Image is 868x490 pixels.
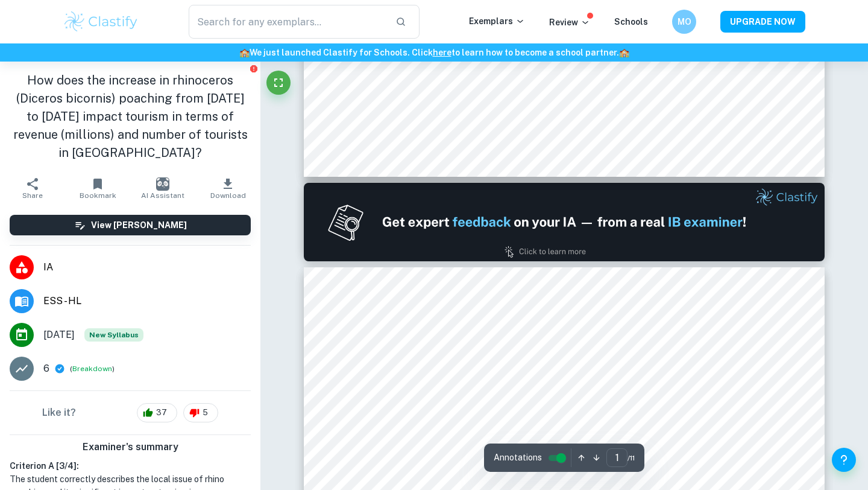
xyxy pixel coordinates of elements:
[196,407,215,419] span: 5
[433,48,451,57] a: here
[304,183,825,261] img: Ad
[84,328,143,342] div: Starting from the May 2026 session, the ESS IA requirements have changed. We created this exempla...
[43,294,251,308] span: ESS - HL
[627,453,635,463] span: / 11
[43,361,49,376] p: 6
[130,171,195,205] button: AI Assistant
[266,71,291,95] button: Fullscreen
[84,328,143,342] span: New Syllabus
[63,10,139,34] img: Clastify logo
[5,440,256,454] h6: Examiner's summary
[678,15,691,28] h6: MO
[469,14,525,28] p: Exemplars
[2,46,866,59] h6: We just launched Clastify for Schools. Click to learn how to become a school partner.
[832,448,856,472] button: Help and Feedback
[156,177,169,191] img: AI Assistant
[10,71,251,162] h1: How does the increase in rhinoceros (Diceros bicornis) poaching from [DATE] to [DATE] impact tour...
[549,16,590,29] p: Review
[137,403,177,422] div: 37
[10,459,251,472] h6: Criterion A [ 3 / 4 ]:
[149,407,174,419] span: 37
[619,48,629,57] span: 🏫
[70,363,115,375] span: ( )
[494,451,542,464] span: Annotations
[22,191,43,200] span: Share
[249,64,258,73] button: Report issue
[239,48,250,57] span: 🏫
[65,171,130,205] button: Bookmark
[672,10,696,34] button: MO
[80,191,116,200] span: Bookmark
[72,363,112,374] button: Breakdown
[183,403,218,422] div: 5
[210,191,246,200] span: Download
[43,328,75,342] span: [DATE]
[189,5,386,39] input: Search for any exemplars...
[10,215,251,235] button: View [PERSON_NAME]
[43,260,251,275] span: IA
[614,17,648,27] a: Schools
[91,218,187,232] h6: View [PERSON_NAME]
[141,191,184,200] span: AI Assistant
[42,406,76,420] h6: Like it?
[720,11,805,33] button: UPGRADE NOW
[195,171,260,205] button: Download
